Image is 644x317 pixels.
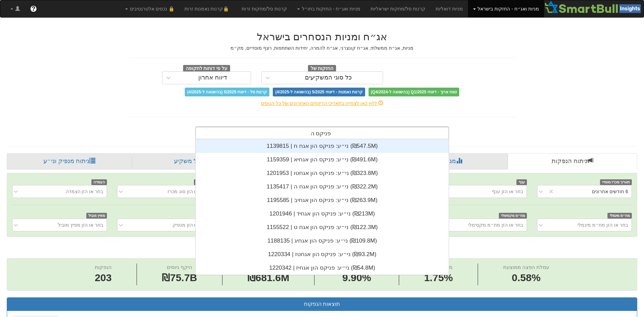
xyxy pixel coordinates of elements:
[508,153,637,169] a: ניתוח הנפקות
[196,261,449,275] div: ני״ע: ‏פניקס הון אגחיז | 1220342 ‎(₪54.8M)‎
[173,222,208,228] div: בחר או הזן מנפיק
[168,188,208,195] div: בחר או הזן סוג מכרז
[167,264,192,270] span: היקף גיוסים
[468,0,544,17] a: מניות ואג״ח - החזקות בישראל
[196,153,449,166] div: ני״ע: ‏פניקס הון אגחיא | 1159359 ‎(₪491.6M)‎
[196,180,449,194] div: ני״ע: ‏פניקס הון אגח ה | 1135417 ‎(₪322.2M)‎
[468,222,523,228] div: בחר או הזן מח״מ מקסימלי
[607,213,632,219] span: מח״מ מינמלי
[492,188,523,195] div: בחר או הזן ענף
[365,0,430,17] a: קרנות סל/מחקות ישראליות
[31,5,35,12] span: ?
[503,264,549,270] span: עמלת הפצה ממוצעת
[424,271,453,285] span: 1.75%
[120,0,179,17] a: 🔒 נכסים אלטרנטיבים
[129,31,515,42] h2: אג״ח ומניות הנסחרים בישראל
[196,194,449,207] div: ני״ע: ‏פניקס הון אגחיב | 1195585 ‎(₪263.9M)‎
[237,0,292,17] a: קרנות סל/מחקות זרות
[196,248,449,261] div: ני״ע: ‏פניקס הון אגחטז | 1220334 ‎(₪93.2M)‎
[503,271,549,285] span: 0.58%
[179,0,237,17] a: 🔒קרנות נאמנות זרות
[7,244,637,255] h2: ניתוח הנפקות - 6 חודשים אחרונים
[12,301,632,307] h3: תוצאות הנפקות
[183,65,230,72] span: על פי דוחות לתקופה
[369,88,459,96] span: טווח ארוך - דיווחי Q1/2025 (בהשוואה ל-Q4/2024)
[66,188,104,195] div: בחר או הזן הצמדה
[273,88,365,96] span: קרנות נאמנות - דיווחי 5/2025 (בהשוואה ל-4/2025)
[162,272,197,283] span: ₪75.7B
[196,234,449,248] div: ני״ע: ‏פניקס הון אגחיג | 1188135 ‎(₪109.8M)‎
[95,271,112,285] span: 203
[196,166,449,180] div: ני״ע: ‏פניקס הון אגחטו | 1201953 ‎(₪323.8M)‎
[430,0,468,17] a: מניות דואליות
[7,153,132,169] a: ניתוח מנפיק וני״ע
[340,271,374,285] span: 9.90%
[198,74,227,81] div: דיווח אחרון
[600,179,632,185] span: תאריך מכרז מוסדי
[196,139,449,275] div: grid
[499,213,527,219] span: מח״מ מקסימלי
[185,88,269,96] span: קרנות סל - דיווחי 5/2025 (בהשוואה ל-4/2025)
[196,139,449,153] div: ני״ע: ‏פניקס הון אגח ח | 1139815 ‎(₪547.5M)‎
[577,222,628,228] div: בחר או הזן מח״מ מינמלי
[247,272,289,283] span: ₪681.6M
[124,100,520,107] div: לחץ כאן לצפייה בתאריכי הדיווחים האחרונים של כל הגופים
[196,207,449,221] div: ני״ע: ‏פניקס הון אגחיד | 1201946 ‎(₪213M)‎
[194,179,212,185] span: סוג מכרז
[25,0,42,17] a: ?
[196,221,449,234] div: ני״ע: ‏פניקס הון אגח ט | 1155522 ‎(₪122.3M)‎
[308,65,336,72] span: החזקות של
[592,188,628,195] div: 6 חודשים אחרונים
[132,153,259,169] a: פרופיל משקיע
[91,179,107,185] span: הצמדה
[129,46,515,51] h5: מניות, אג״ח ממשלתי, אג״ח קונצרני, אג״ח להמרה, יחידות השתתפות, רצף מוסדיים, מק״מ
[305,74,352,81] div: כל סוגי המשקיעים
[544,0,644,14] img: Smartbull
[58,222,104,228] div: בחר או הזן מפיץ מוביל
[95,264,112,270] span: הנפקות
[86,213,107,219] span: מפיץ מוביל
[516,179,527,185] span: ענף
[292,0,365,17] a: מניות ואג״ח - החזקות בחו״ל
